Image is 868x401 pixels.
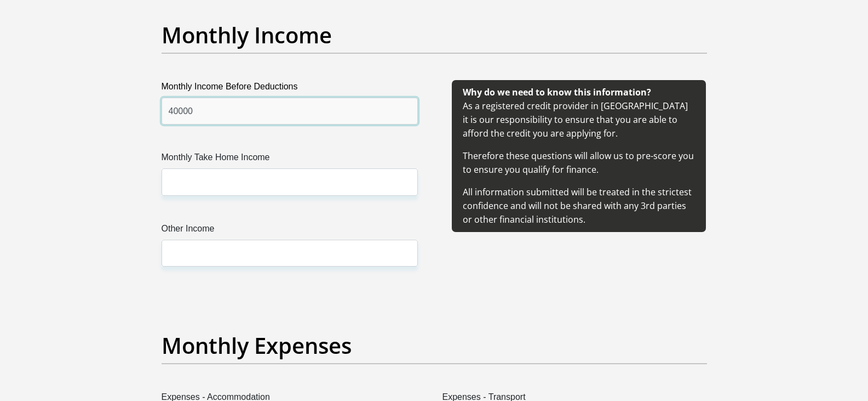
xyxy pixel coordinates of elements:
label: Monthly Take Home Income [162,151,418,168]
input: Other Income [162,240,418,267]
h2: Monthly Income [162,22,707,48]
input: Monthly Income Before Deductions [162,98,418,125]
label: Other Income [162,222,418,240]
b: Why do we need to know this information? [463,86,651,98]
input: Monthly Take Home Income [162,168,418,195]
span: As a registered credit provider in [GEOGRAPHIC_DATA] it is our responsibility to ensure that you ... [463,86,694,225]
label: Monthly Income Before Deductions [162,80,418,98]
h2: Monthly Expenses [162,332,707,359]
